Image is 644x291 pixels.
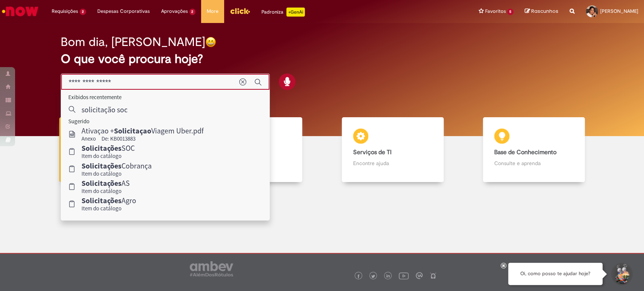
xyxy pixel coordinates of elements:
[416,272,423,279] img: logo_footer_workplace.png
[507,9,513,15] span: 5
[80,9,86,15] span: 2
[386,274,390,279] img: logo_footer_linkedin.png
[430,272,437,279] img: logo_footer_naosei.png
[190,261,233,276] img: logo_footer_ambev_rotulo_gray.png
[371,274,375,278] img: logo_footer_twitter.png
[494,149,556,156] b: Base de Conhecimento
[485,8,506,15] span: Favoritos
[189,9,196,15] span: 2
[322,117,463,182] a: Serviços de TI Encontre ajuda
[97,8,150,15] span: Despesas Corporativas
[207,8,218,15] span: More
[353,149,392,156] b: Serviços de TI
[463,117,604,182] a: Base de Conhecimento Consulte e aprenda
[531,8,558,15] span: Rascunhos
[61,52,583,66] h2: O que você procura hoje?
[399,271,409,280] img: logo_footer_youtube.png
[230,5,250,17] img: click_logo_yellow_360x200.png
[353,159,432,167] p: Encontre ajuda
[525,8,558,15] a: Rascunhos
[600,8,638,14] span: [PERSON_NAME]
[52,8,78,15] span: Requisições
[1,4,40,19] img: ServiceNow
[286,8,305,17] p: +GenAi
[161,8,188,15] span: Aprovações
[494,159,573,167] p: Consulte e aprenda
[508,263,603,285] div: Oi, como posso te ajudar hoje?
[261,8,305,17] div: Padroniza
[357,274,360,278] img: logo_footer_facebook.png
[40,117,181,182] a: Tirar dúvidas Tirar dúvidas com Lupi Assist e Gen Ai
[205,37,216,47] img: happy-face.png
[610,263,633,285] button: Iniciar Conversa de Suporte
[61,35,205,49] h2: Bom dia, [PERSON_NAME]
